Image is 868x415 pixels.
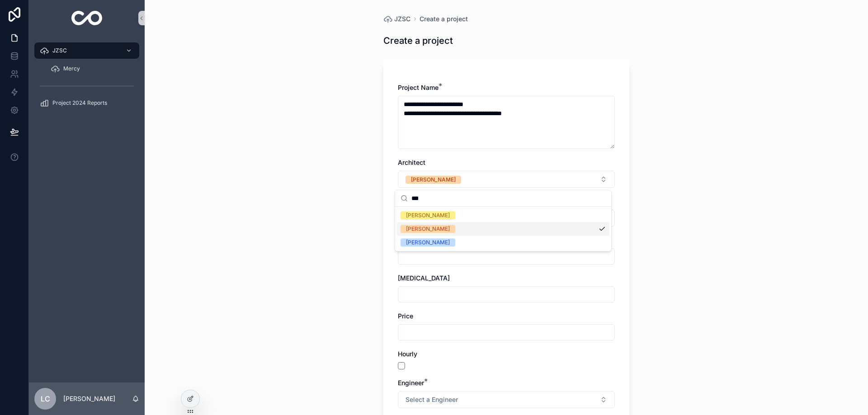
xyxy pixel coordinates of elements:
[398,274,450,282] span: [MEDICAL_DATA]
[45,61,139,77] a: Mercy
[71,11,103,25] img: App logo
[398,171,615,188] button: Select Button
[383,14,410,23] a: JZSC
[394,14,410,23] span: JZSC
[398,84,439,91] span: Project Name
[406,225,450,233] div: [PERSON_NAME]
[29,36,145,123] div: scrollable content
[420,14,468,23] a: Create a project
[406,395,458,404] span: Select a Engineer
[63,394,115,403] p: [PERSON_NAME]
[398,312,413,320] span: Price
[34,95,139,111] a: Project 2024 Reports
[395,207,611,251] div: Suggestions
[34,42,139,59] a: JZSC
[406,238,450,247] div: [PERSON_NAME]
[411,176,456,184] div: [PERSON_NAME]
[63,65,80,72] span: Mercy
[41,393,50,404] span: LC
[406,211,450,219] div: [PERSON_NAME]
[383,34,453,47] h1: Create a project
[398,379,424,387] span: Engineer
[398,350,417,358] span: Hourly
[398,391,615,408] button: Select Button
[52,47,67,54] span: JZSC
[52,99,107,107] span: Project 2024 Reports
[398,159,425,166] span: Architect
